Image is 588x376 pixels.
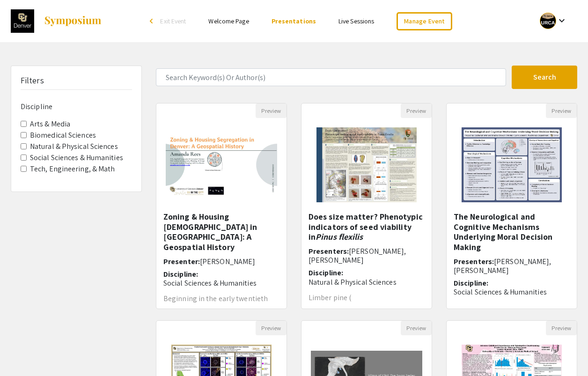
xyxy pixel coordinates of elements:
a: Live Sessions [338,17,374,25]
input: Search Keyword(s) Or Author(s) [156,68,506,86]
button: Search [512,66,577,89]
mat-icon: Expand account dropdown [556,15,567,26]
button: Preview [256,103,287,118]
div: arrow_back_ios [150,18,155,24]
h5: Zoning & Housing [DEMOGRAPHIC_DATA] in [GEOGRAPHIC_DATA]: A Geospatial History [163,212,279,252]
img: Symposium by ForagerOne [44,15,102,27]
img: The 2023 Research and Creative Activities Symposium (RaCAS) [11,9,34,33]
button: Preview [401,103,432,118]
button: Preview [256,321,287,335]
img: <p>&nbsp;Zoning &amp; Housing Segregation in Denver: A Geospatial History</p> [156,124,287,206]
img: <p>The Neurological and Cognitive Mechanisms Underlying Moral Decision Making</p> [452,118,571,212]
span: Discipline: [163,269,198,279]
button: Expand account dropdown [530,10,577,31]
label: Tech, Engineering, & Math [30,163,115,175]
label: Biomedical Sciences [30,130,96,141]
h5: Filters [21,75,44,86]
span: Discipline: [454,278,488,288]
span: [PERSON_NAME], [PERSON_NAME] [454,257,551,275]
span: Exit Event [160,17,186,25]
img: <p>Does size matter? Phenotypic indicators of seed viability in <em>Pinus flexilis</em></p> [307,118,426,212]
a: Welcome Page [208,17,249,25]
a: The 2023 Research and Creative Activities Symposium (RaCAS) [11,9,102,33]
em: Pinus flexilis [316,231,363,242]
span: Discipline: [309,268,343,278]
button: Preview [546,103,577,118]
label: Arts & Media [30,118,70,130]
p: Natural & Physical Sciences [309,278,425,287]
p: Social Sciences & Humanities [163,279,279,288]
a: Manage Event [397,12,452,30]
p: Social Sciences & Humanities [454,288,570,296]
h5: The Neurological and Cognitive Mechanisms Underlying Moral Decision Making [454,212,570,252]
h6: Presenter: [163,257,279,266]
h6: Presenters: [454,257,570,275]
span: [PERSON_NAME] [200,257,255,266]
span: Limber pine ( [309,293,351,302]
h6: Discipline [21,102,132,111]
div: Open Presentation <p>The Neurological and Cognitive Mechanisms Underlying Moral Decision Making</p> [446,103,577,309]
div: Open Presentation <p>&nbsp;Zoning &amp; Housing Segregation in Denver: A Geospatial History</p> [156,103,287,309]
span: Beginning in the early twentieth century, laws regulating and... [163,294,268,311]
button: Preview [546,321,577,335]
div: Open Presentation <p>Does size matter? Phenotypic indicators of seed viability in <em>Pinus flexi... [301,103,432,309]
h5: Does size matter? Phenotypic indicators of seed viability in [309,212,425,242]
a: Presentations [272,17,316,25]
button: Preview [401,321,432,335]
span: [PERSON_NAME], [PERSON_NAME] [309,246,406,265]
h6: Presenters: [309,247,425,265]
label: Social Sciences & Humanities [30,152,123,163]
label: Natural & Physical Sciences [30,141,118,152]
